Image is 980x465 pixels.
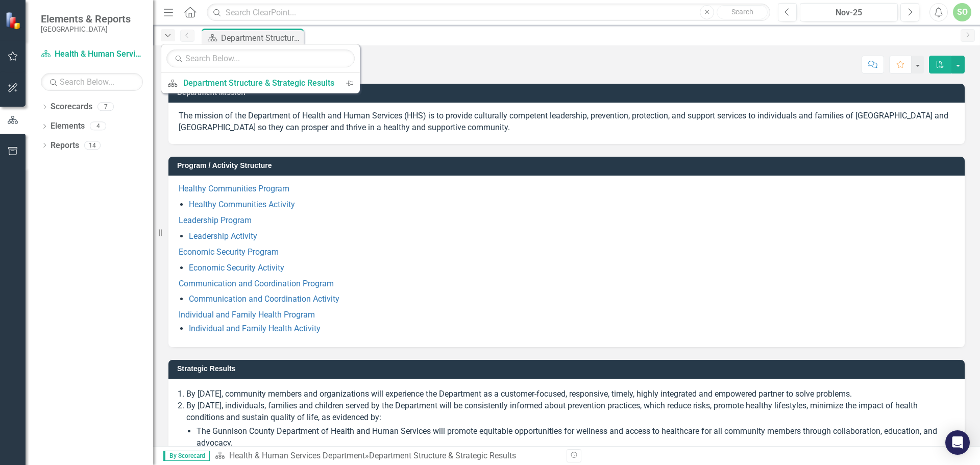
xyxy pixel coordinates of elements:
[163,451,210,461] span: By Scorecard
[953,3,971,21] button: SO
[189,231,257,241] a: Leadership Activity
[215,450,559,462] div: »
[41,25,131,33] small: [GEOGRAPHIC_DATA]
[177,89,960,96] h3: Department Mission
[369,451,516,460] div: Department Structure & Strategic Results
[717,5,768,19] button: Search
[177,365,960,373] h3: Strategic Results
[189,200,295,209] a: Healthy Communities Activity
[186,400,954,449] li: By [DATE], individuals, families and children served by the Department will be consistently infor...
[207,4,770,21] input: Search ClearPoint...
[5,11,23,29] img: ClearPoint Strategy
[41,13,131,25] span: Elements & Reports
[179,310,315,320] a: Individual and Family Health Program
[161,74,339,92] a: Department Structure & Strategic Results
[51,140,79,152] a: Reports
[41,48,143,60] a: Health & Human Services Department
[945,430,970,455] div: Open Intercom Messenger
[229,451,365,460] a: Health & Human Services Department
[177,162,960,169] h3: Program / Activity Structure
[731,8,753,16] span: Search
[803,7,894,19] div: Nov-25
[84,141,101,150] div: 14
[97,103,114,111] div: 7
[41,73,143,91] input: Search Below...
[179,215,252,225] a: Leadership Program
[186,388,954,400] li: By [DATE], community members and organizations will experience the Department as a customer-focus...
[800,3,898,21] button: Nov-25
[183,77,334,89] div: Department Structure & Strategic Results
[197,426,954,449] li: The Gunnison County Department of Health and Human Services will promote equitable opportunities ...
[189,324,321,333] a: Individual and Family Health Activity
[166,50,355,67] input: Search Below...
[179,279,334,288] a: Communication and Coordination Program
[179,110,954,134] p: The mission of the Department of Health and Human Services (HHS) is to provide culturally compete...
[179,184,289,193] a: Healthy Communities Program
[90,122,106,131] div: 4
[189,263,284,273] a: Economic Security Activity
[51,101,92,113] a: Scorecards
[189,294,339,304] a: Communication and Coordination Activity
[221,32,301,44] div: Department Structure & Strategic Results
[179,247,279,257] a: Economic Security Program
[51,120,85,132] a: Elements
